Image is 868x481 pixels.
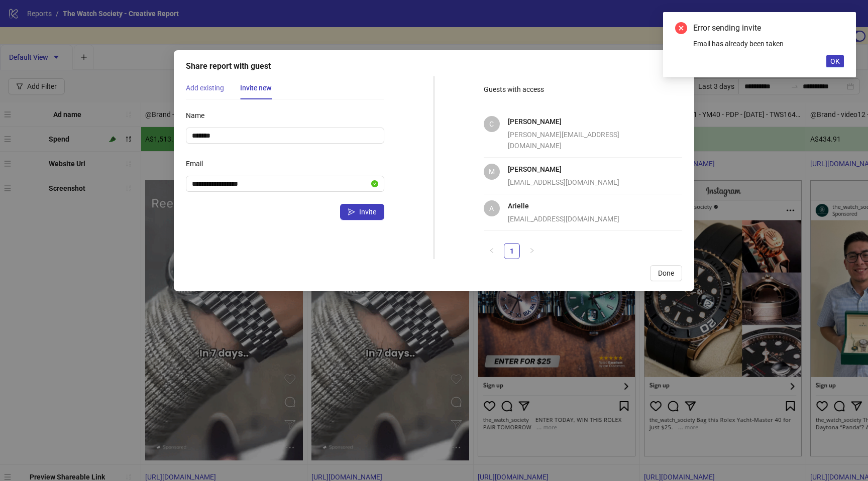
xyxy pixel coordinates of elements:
span: A [489,203,494,214]
li: 1 [504,243,520,259]
li: Previous Page [484,243,500,259]
input: Name [186,128,385,144]
div: Share report with guest [186,60,683,72]
span: send [348,208,355,215]
label: Name [186,107,211,124]
button: Done [650,265,682,281]
li: Next Page [524,243,540,259]
input: Email [192,178,370,189]
span: right [529,248,535,254]
span: close-circle [675,22,687,34]
h4: [PERSON_NAME] [508,164,655,175]
button: OK [826,55,844,67]
span: Done [658,269,674,277]
button: Invite [340,204,384,220]
button: left [484,243,500,259]
div: [PERSON_NAME][EMAIL_ADDRESS][DOMAIN_NAME] [508,129,655,151]
h4: [PERSON_NAME] [508,116,655,127]
span: left [489,248,495,254]
div: Add existing [186,82,224,93]
span: C [489,118,494,130]
a: 1 [504,244,519,259]
span: Guests with access [484,85,544,93]
button: right [524,243,540,259]
a: Close [833,22,844,33]
div: Error sending invite [693,22,844,34]
div: [EMAIL_ADDRESS][DOMAIN_NAME] [508,213,655,224]
div: Email has already been taken [693,38,844,49]
div: [EMAIL_ADDRESS][DOMAIN_NAME] [508,177,655,188]
span: Invite [359,208,376,216]
div: Invite new [240,82,272,93]
span: M [489,166,495,177]
h4: Arielle [508,200,655,211]
span: OK [830,57,840,65]
label: Email [186,156,209,172]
